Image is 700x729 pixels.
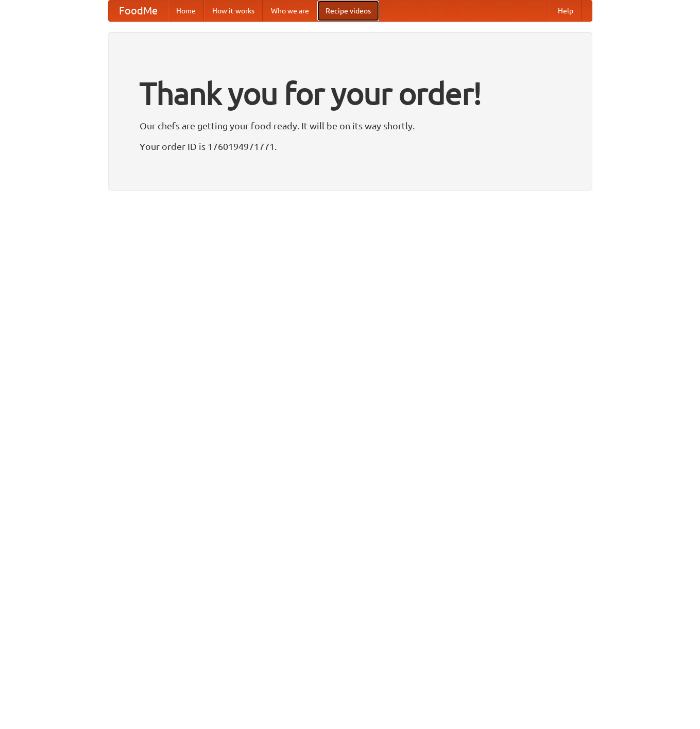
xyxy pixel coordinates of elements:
[204,1,263,21] a: How it works
[168,1,204,21] a: Home
[140,139,561,154] p: Your order ID is 1760194971771.
[263,1,317,21] a: Who we are
[109,1,168,21] a: FoodMe
[140,69,561,118] h1: Thank you for your order!
[317,1,379,21] a: Recipe videos
[140,118,561,133] p: Our chefs are getting your food ready. It will be on its way shortly.
[550,1,582,21] a: Help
